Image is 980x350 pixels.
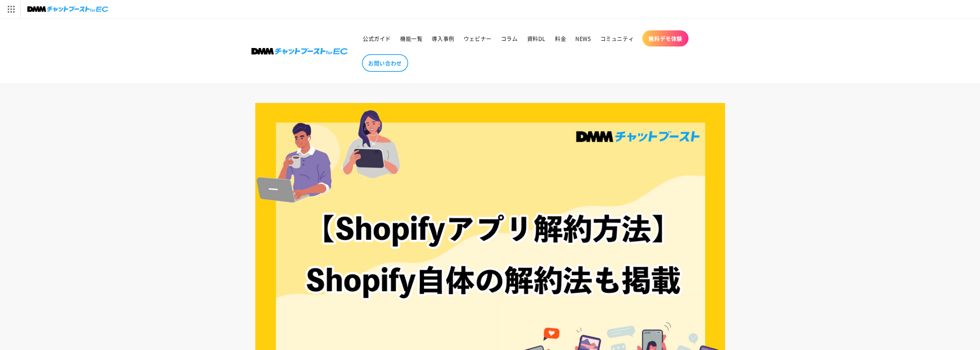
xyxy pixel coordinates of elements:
[464,35,492,42] span: ウェビナー
[575,35,591,42] span: NEWS
[368,60,402,66] span: お問い合わせ
[648,35,682,42] span: 無料デモ体験
[596,30,639,46] a: コミュニティ
[459,30,496,46] a: ウェビナー
[1,1,20,17] img: サービス
[501,35,518,42] span: コラム
[600,35,634,42] span: コミュニティ
[363,35,391,42] span: 公式ガイド
[432,35,454,42] span: 導入事例
[642,30,689,46] a: 無料デモ体験
[527,35,546,42] span: 資料DL
[251,48,348,55] img: 株式会社DMM Boost
[555,35,566,42] span: 料金
[496,30,523,46] a: コラム
[427,30,459,46] a: 導入事例
[523,30,550,46] a: 資料DL
[550,30,571,46] a: 料金
[571,30,595,46] a: NEWS
[358,30,395,46] a: 公式ガイド
[362,54,408,72] a: お問い合わせ
[27,4,108,15] img: チャットブーストforEC
[395,30,427,46] a: 機能一覧
[400,35,422,42] span: 機能一覧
